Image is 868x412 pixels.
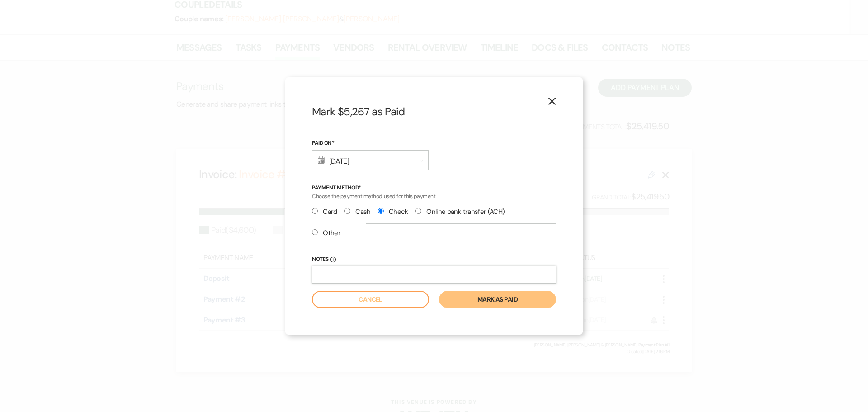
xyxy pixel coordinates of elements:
label: Notes [312,255,556,265]
button: Cancel [312,291,429,308]
button: Mark as paid [439,291,556,308]
input: Online bank transfer (ACH) [415,208,421,214]
label: Other [312,227,340,239]
label: Check [378,206,408,218]
input: Card [312,208,318,214]
label: Online bank transfer (ACH) [415,206,505,218]
input: Cash [344,208,350,214]
span: Choose the payment method used for this payment. [312,193,436,200]
h2: Mark $5,267 as Paid [312,104,556,119]
label: Paid On* [312,138,429,148]
input: Check [378,208,384,214]
div: [DATE] [312,150,429,170]
label: Cash [344,206,371,218]
label: Card [312,206,337,218]
input: Other [312,229,318,235]
p: Payment Method* [312,184,556,192]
